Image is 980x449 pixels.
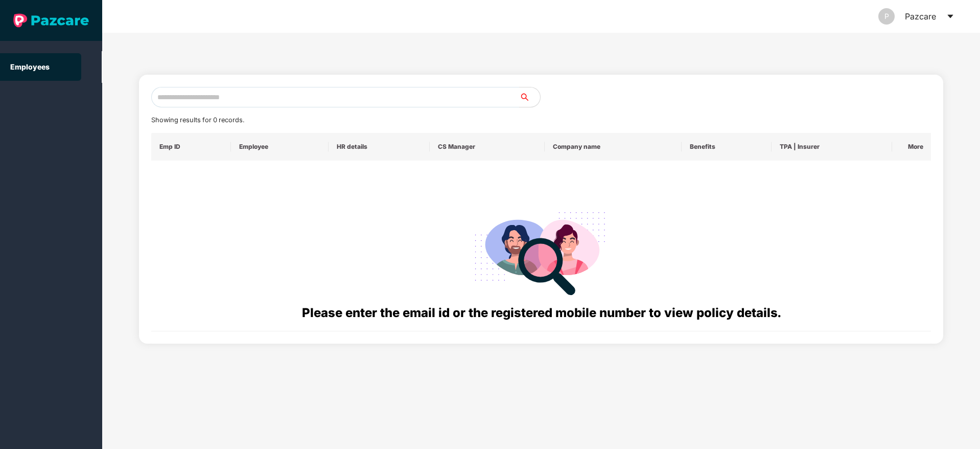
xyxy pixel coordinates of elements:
[884,8,889,25] span: P
[772,133,892,161] th: TPA | Insurer
[151,116,244,124] span: Showing results for 0 records.
[892,133,931,161] th: More
[302,305,781,320] span: Please enter the email id or the registered mobile number to view policy details.
[682,133,772,161] th: Benefits
[545,133,682,161] th: Company name
[946,12,954,20] span: caret-down
[519,87,541,107] button: search
[10,62,50,71] a: Employees
[151,133,231,161] th: Emp ID
[329,133,429,161] th: HR details
[519,93,540,101] span: search
[430,133,545,161] th: CS Manager
[468,199,615,303] img: svg+xml;base64,PHN2ZyB4bWxucz0iaHR0cDovL3d3dy53My5vcmcvMjAwMC9zdmciIHdpZHRoPSIyODgiIGhlaWdodD0iMj...
[231,133,329,161] th: Employee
